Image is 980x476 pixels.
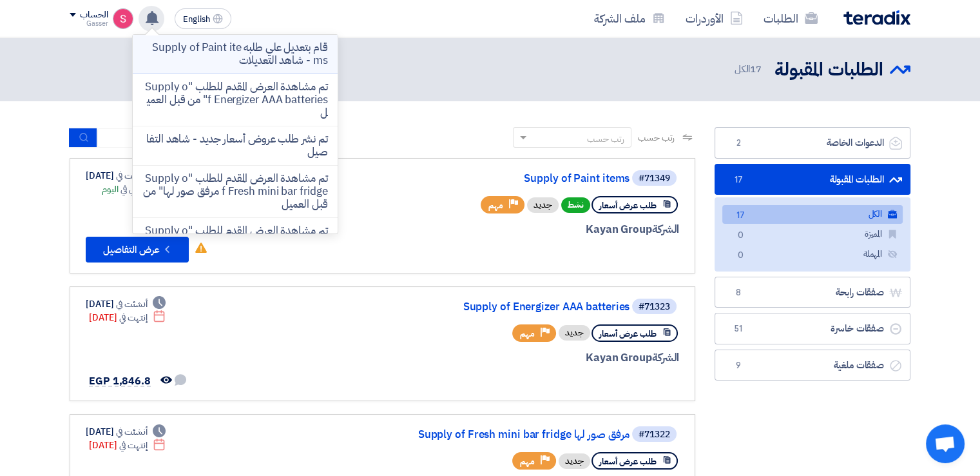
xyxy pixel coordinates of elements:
[722,225,903,244] a: المميزة
[639,430,670,439] div: #71322
[731,359,746,372] span: 9
[715,127,910,159] a: الدعوات الخاصة2
[715,277,910,308] a: صفقات رابحة8
[774,57,883,83] h2: الطلبات المقبولة
[86,237,189,263] button: عرض التفاصيل
[119,439,147,452] span: إنتهت في
[561,197,590,213] span: نشط
[488,199,503,212] span: مهم
[143,41,327,67] p: قام بتعديل علي طلبه Supply of Paint items - شاهد التعديلات
[733,229,748,243] span: 0
[559,453,590,469] div: جديد
[731,174,746,186] span: 17
[119,311,147,324] span: إنتهت في
[599,199,657,212] span: طلب عرض أسعار
[639,174,670,183] div: #71349
[372,429,629,441] a: Supply of Fresh mini bar fridge مرفق صور لها
[731,322,746,335] span: 51
[731,137,746,150] span: 2
[116,425,147,439] span: أنشئت في
[733,209,748,223] span: 17
[143,133,327,159] p: تم نشر طلب عروض أسعار جديد - شاهد التفاصيل
[753,3,828,34] a: الطلبات
[731,286,746,299] span: 8
[120,183,147,196] span: ينتهي في
[638,131,675,144] span: رتب حسب
[587,132,624,146] div: رتب حسب
[97,128,278,148] input: ابحث بعنوان أو رقم الطلب
[143,81,327,119] p: تم مشاهدة العرض المقدم للطلب "Supply of Energizer AAA batteries" من قبل العميل
[652,350,680,366] span: الشركة
[369,350,679,366] div: Kayan Group
[372,301,629,313] a: Supply of Energizer AAA batteries
[675,3,753,34] a: الأوردرات
[733,249,748,263] span: 0
[102,183,166,196] div: اليوم
[86,425,166,439] div: [DATE]
[89,373,151,389] span: EGP 1,846.8
[715,350,910,381] a: صفقات ملغية9
[843,10,910,25] img: Teradix logo
[527,197,559,213] div: جديد
[520,328,535,340] span: مهم
[113,8,133,29] img: unnamed_1748516558010.png
[89,439,166,452] div: [DATE]
[143,224,327,250] p: تم مشاهدة العرض المقدم للطلب "Supply of data sockets Legrand" من قبل العميل
[722,205,903,224] a: الكل
[89,311,166,324] div: [DATE]
[369,221,679,238] div: Kayan Group
[750,62,762,76] span: 17
[70,20,108,27] div: Gasser
[639,302,670,312] div: #71323
[722,245,903,264] a: المهملة
[926,424,965,463] div: Open chat
[715,164,910,195] a: الطلبات المقبولة17
[735,62,764,77] span: الكل
[86,297,166,311] div: [DATE]
[652,221,680,237] span: الشركة
[86,169,166,183] div: [DATE]
[183,15,210,24] span: English
[372,173,629,184] a: Supply of Paint items
[175,8,231,29] button: English
[143,172,327,211] p: تم مشاهدة العرض المقدم للطلب "Supply of Fresh mini bar fridge مرفق صور لها" من قبل العميل
[116,169,147,183] span: أنشئت في
[80,10,108,21] div: الحساب
[584,3,675,34] a: ملف الشركة
[520,455,535,468] span: مهم
[599,455,657,468] span: طلب عرض أسعار
[715,313,910,344] a: صفقات خاسرة51
[599,328,657,340] span: طلب عرض أسعار
[116,297,147,311] span: أنشئت في
[559,325,590,341] div: جديد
